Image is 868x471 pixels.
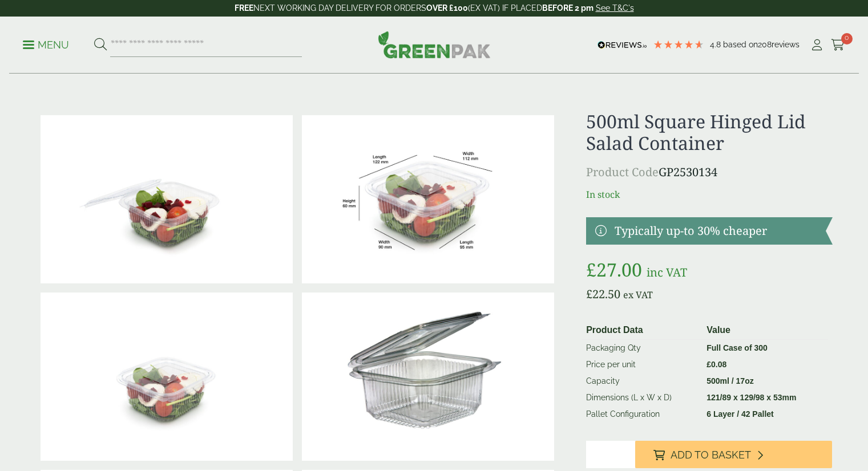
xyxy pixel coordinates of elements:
i: Cart [831,39,845,51]
img: 500ml Square Hinged Salad Container Closed [41,293,293,461]
strong: FREE [235,3,253,13]
span: ex VAT [623,289,653,301]
p: GP2530134 [586,164,832,181]
span: reviews [772,40,800,49]
img: GreenPak Supplies [378,31,491,58]
img: SaladBox_500 [302,115,554,283]
span: Product Code [586,164,659,180]
strong: OVER £100 [426,3,468,13]
td: Dimensions (L x W x D) [582,389,702,406]
button: Add to Basket [635,441,832,468]
bdi: 22.50 [586,286,620,302]
a: 0 [831,36,845,54]
img: REVIEWS.io [597,41,647,49]
h1: 500ml Square Hinged Lid Salad Container [586,111,832,155]
strong: BEFORE 2 pm [542,3,594,13]
p: Menu [23,38,69,52]
span: £ [586,257,596,282]
span: Add to Basket [671,449,751,461]
td: Packaging Qty [582,339,702,356]
strong: 500ml / 17oz [706,376,754,385]
th: Value [702,321,827,340]
div: 4.79 Stars [653,39,704,50]
i: My Account [810,39,824,51]
td: Pallet Configuration [582,406,702,423]
img: 500ml Square Hinged Lid Salad Container 0 [302,293,554,461]
span: Based on [723,40,758,49]
p: In stock [586,188,832,201]
bdi: 27.00 [586,257,642,282]
strong: Full Case of 300 [706,343,768,352]
span: 0 [841,33,853,44]
span: inc VAT [647,265,687,280]
span: £ [586,286,592,302]
span: £ [706,360,711,369]
strong: 121/89 x 129/98 x 53mm [706,393,796,402]
td: Capacity [582,373,702,389]
a: Menu [23,38,69,50]
bdi: 0.08 [706,360,726,369]
span: 4.8 [710,40,723,49]
span: 208 [758,40,772,49]
img: 500ml Square Hinged Salad Container Open [41,115,293,283]
strong: 6 Layer / 42 Pallet [706,409,774,419]
th: Product Data [582,321,702,340]
td: Price per unit [582,356,702,373]
a: See T&C's [596,3,634,13]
